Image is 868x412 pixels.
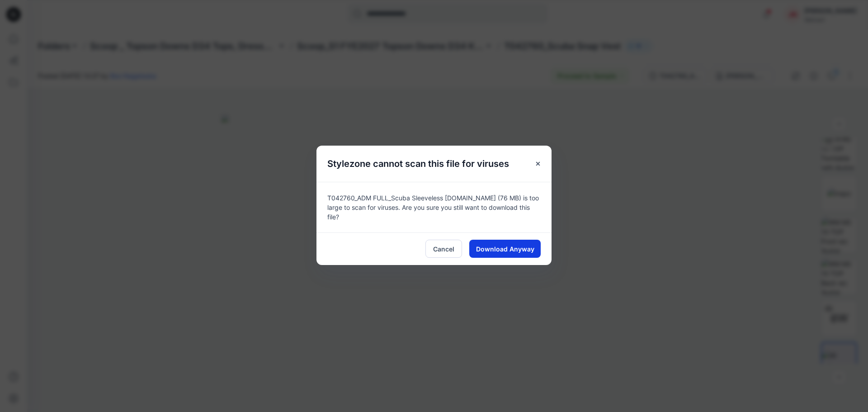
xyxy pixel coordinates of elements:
button: Close [530,156,546,172]
div: T042760_ADM FULL_Scuba Sleeveless [DOMAIN_NAME] (76 MB) is too large to scan for viruses. Are you... [316,182,552,232]
span: Cancel [433,244,454,254]
button: Cancel [425,240,462,258]
button: Download Anyway [469,240,541,258]
h5: Stylezone cannot scan this file for viruses [316,146,520,182]
span: Download Anyway [476,244,534,254]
